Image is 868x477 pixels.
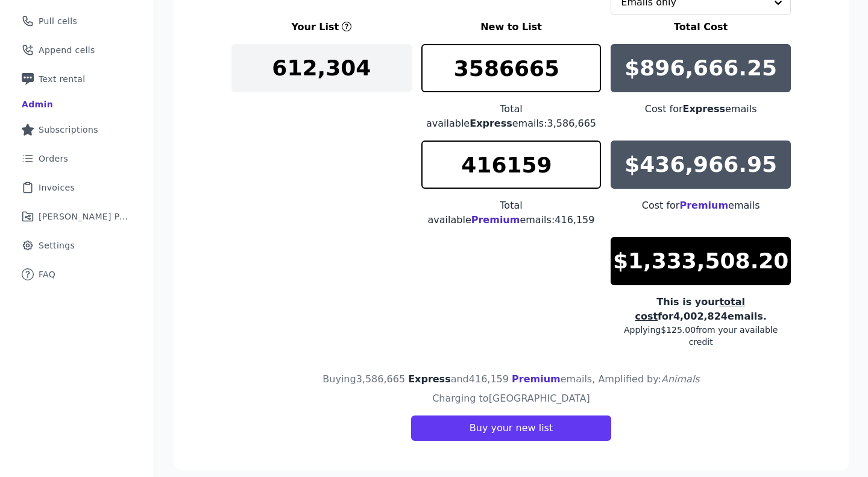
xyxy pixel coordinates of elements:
a: Orders [10,145,144,172]
h4: Charging to [GEOGRAPHIC_DATA] [432,391,590,406]
button: Buy your new list [411,415,611,441]
span: Premium [512,373,561,385]
a: Append cells [10,37,144,63]
div: Admin [22,98,53,110]
span: Express [470,118,512,129]
div: Total available emails: 416,159 [421,198,602,227]
p: $436,966.95 [624,153,777,177]
a: [PERSON_NAME] Performance [10,203,144,230]
a: Settings [10,232,144,259]
div: Applying $125.00 from your available credit [611,324,791,348]
span: Orders [39,153,68,165]
span: Pull cells [39,15,77,27]
span: Premium [679,200,728,211]
h3: New to List [421,20,602,34]
a: Invoices [10,174,144,201]
span: Animals [661,373,700,385]
span: Premium [471,214,520,226]
h3: Total Cost [611,20,791,34]
h3: Your List [291,20,339,34]
span: , Amplified by: [592,373,699,385]
div: Total available emails: 3,586,665 [421,102,602,131]
span: Subscriptions [39,124,98,136]
div: This is your for 4,002,824 emails. [611,295,791,324]
p: 612,304 [272,56,371,80]
a: Subscriptions [10,116,144,143]
span: [PERSON_NAME] Performance [39,210,130,223]
div: Cost for emails [611,198,791,213]
div: Cost for emails [611,102,791,116]
a: Pull cells [10,8,144,34]
p: $896,666.25 [624,56,777,80]
span: Text rental [39,73,86,85]
h4: Buying 3,586,665 and 416,159 emails [322,372,699,387]
a: Text rental [10,66,144,92]
span: Settings [39,239,75,251]
span: Invoices [39,182,75,194]
span: Express [408,373,451,385]
span: Express [683,103,726,115]
span: FAQ [39,268,55,280]
p: $1,333,508.20 [613,249,789,273]
span: Append cells [39,44,95,56]
a: FAQ [10,261,144,288]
